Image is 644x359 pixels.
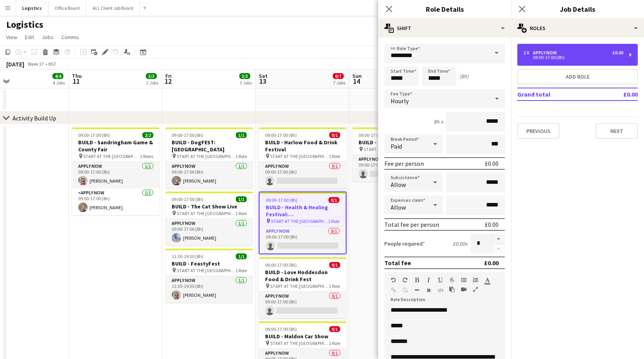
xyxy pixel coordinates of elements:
app-job-card: 09:00-17:00 (8h)0/1BUILD - Love Hoddesdon Food & Drink Fest START AT THE [GEOGRAPHIC_DATA]1 RoleA... [259,257,346,318]
app-card-role: APPLY NOW1/111:30-19:30 (8h)[PERSON_NAME] [165,276,253,303]
h3: BUILD - National Beauty UK [352,139,440,146]
a: Edit [22,32,37,42]
button: Underline [438,277,443,283]
span: Comms [61,34,79,41]
div: Activity Build Up [13,114,56,122]
span: 2 Roles [140,153,153,159]
app-job-card: 09:00-17:00 (8h)1/1BUILD - DogFEST: [GEOGRAPHIC_DATA] START AT THE [GEOGRAPHIC_DATA]1 RoleAPPLY N... [165,127,253,188]
button: Strikethrough [449,277,455,283]
app-card-role: APPLY NOW0/109:00-17:00 (8h) [352,155,440,181]
span: Fri [165,72,172,79]
a: Jobs [39,32,57,42]
button: Horizontal Line [414,287,420,293]
span: Allow [391,181,406,188]
button: Italic [426,277,431,283]
h3: Role Details [378,4,511,14]
span: Allow [391,203,406,211]
app-card-role: APPLY NOW0/109:00-17:00 (8h) [259,292,346,318]
span: START AT THE [GEOGRAPHIC_DATA] [177,153,235,159]
span: START AT THE [GEOGRAPHIC_DATA] [270,153,329,159]
span: 09:00-17:00 (8h) [265,326,297,332]
span: START AT THE [GEOGRAPHIC_DATA] [270,340,329,346]
button: Text Color [484,277,490,283]
h3: BUILD - Harlow Food & Drink Festival [259,139,346,153]
span: 4/4 [52,73,63,79]
span: 1/1 [236,196,247,202]
span: 09:00-17:00 (8h) [172,196,203,202]
span: 1/1 [236,253,247,259]
span: Sat [259,72,267,79]
span: 14 [351,77,362,86]
div: 2 Jobs [146,80,158,86]
app-job-card: 09:00-17:00 (8h)2/2BUILD - Sandringham Game & County Fair START AT THE [GEOGRAPHIC_DATA]2 RolesAP... [72,127,160,215]
h3: BUILD - Love Hoddesdon Food & Drink Fest [259,269,346,283]
div: £0.00 [485,221,499,228]
div: 09:00-17:00 (8h)0/1BUILD - National Beauty UK START AT THE [GEOGRAPHIC_DATA]1 RoleAPPLY NOW0/109:... [352,127,440,181]
h3: BUILD - Maldon Car Show [259,333,346,340]
span: 1 Role [328,218,339,224]
span: START AT THE [GEOGRAPHIC_DATA] [177,267,235,273]
h3: BUILD - DogFEST: [GEOGRAPHIC_DATA] [165,139,253,153]
span: View [6,34,17,41]
button: Paste as plain text [449,286,455,293]
div: £0.00 [484,259,499,267]
div: [DATE] [6,60,24,68]
app-card-role: APPLY NOW1/109:00-17:00 (8h)[PERSON_NAME] [72,162,160,188]
span: START AT THE [GEOGRAPHIC_DATA] [177,210,235,216]
button: Next [596,123,638,139]
span: START AT THE [GEOGRAPHIC_DATA] [270,283,329,289]
button: Fullscreen [473,286,478,293]
span: Thu [72,72,82,79]
span: 13 [258,77,267,86]
div: Roles [511,19,644,38]
div: 09:00-17:00 (8h) [524,56,623,59]
a: Comms [58,32,82,42]
span: 3/3 [239,73,250,79]
div: 1 x [524,50,533,56]
app-job-card: 09:00-17:00 (8h)1/1BUILD - The Cat Show Live START AT THE [GEOGRAPHIC_DATA]1 RoleAPPLY NOW1/109:0... [165,192,253,246]
span: 09:00-17:00 (8h) [266,197,298,203]
button: Unordered List [461,277,466,283]
span: 09:00-17:00 (8h) [359,132,390,138]
span: 09:00-17:00 (8h) [265,132,297,138]
span: 09:00-17:00 (8h) [78,132,110,138]
app-card-role: APPLY NOW0/109:00-17:00 (8h) [259,162,346,188]
span: 1 Role [329,153,340,159]
div: £0.00 [485,160,499,167]
span: 0/1 [329,262,340,268]
div: Total fee per person [384,221,439,228]
span: 1 Role [235,153,247,159]
span: 1 Role [329,283,340,289]
div: £0.00 x [453,240,467,247]
span: Jobs [42,34,54,41]
span: 11:30-19:30 (8h) [172,253,203,259]
span: 0/1 [328,197,339,203]
span: 1/1 [236,132,247,138]
div: 4 Jobs [53,80,65,86]
h3: BUILD - FeastyFest [165,260,253,267]
div: 3 Jobs [240,80,252,86]
app-job-card: 09:00-17:00 (8h)0/1BUILD - Harlow Food & Drink Festival START AT THE [GEOGRAPHIC_DATA]1 RoleAPPLY... [259,127,346,188]
button: Logistics [16,0,48,16]
button: HTML Code [438,287,443,293]
span: 12 [164,77,172,86]
h3: BUILD - The Cat Show Live [165,203,253,210]
span: 0/1 [329,132,340,138]
app-job-card: 11:30-19:30 (8h)1/1BUILD - FeastyFest START AT THE [GEOGRAPHIC_DATA]1 RoleAPPLY NOW1/111:30-19:30... [165,249,253,303]
span: 1 Role [235,267,247,273]
button: Undo [391,277,396,283]
span: 0/1 [329,326,340,332]
div: 7 Jobs [333,80,345,86]
button: Redo [402,277,408,283]
label: People required [384,240,425,247]
td: £0.00 [601,88,638,101]
span: START AT THE [GEOGRAPHIC_DATA] [83,153,140,159]
span: 11 [71,77,82,86]
div: 8h x [434,118,443,125]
